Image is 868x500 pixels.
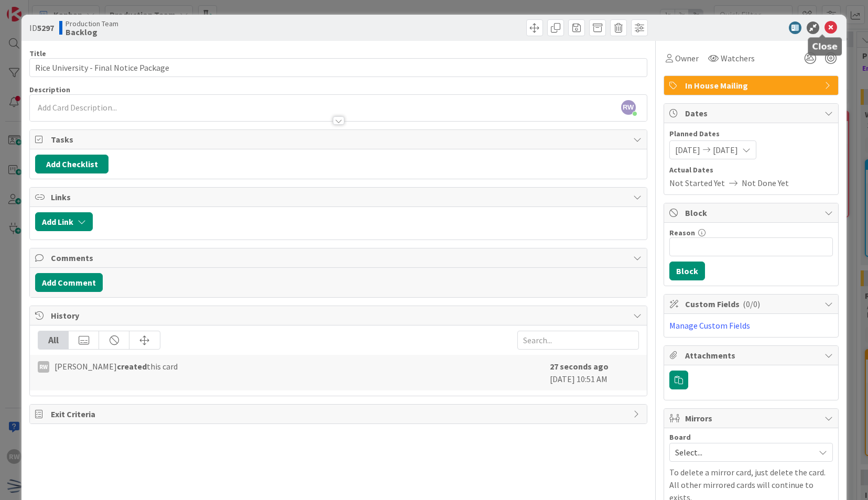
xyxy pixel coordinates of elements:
a: Manage Custom Fields [669,320,750,331]
span: Not Done Yet [742,177,789,189]
span: Tasks [51,133,627,146]
b: 5297 [37,23,54,33]
span: Watchers [721,52,755,64]
span: History [51,309,627,322]
span: Select... [675,445,809,460]
button: Add Comment [35,273,103,292]
div: All [38,331,69,349]
span: ID [29,21,54,34]
span: RW [621,100,636,115]
button: Block [669,262,705,280]
span: Not Started Yet [669,177,725,189]
span: Actual Dates [669,165,833,176]
span: Dates [685,107,819,119]
b: 27 seconds ago [550,361,609,372]
span: Mirrors [685,412,819,425]
button: Add Link [35,212,93,231]
span: [PERSON_NAME] this card [55,360,178,373]
label: Reason [669,228,695,237]
span: Production Team [66,19,118,28]
span: Block [685,206,819,219]
span: Comments [51,252,627,264]
span: Links [51,191,627,203]
span: Custom Fields [685,298,819,310]
div: RW [38,361,49,373]
b: Backlog [66,28,118,36]
span: [DATE] [675,144,700,156]
span: Attachments [685,349,819,362]
label: Title [29,49,46,58]
span: ( 0/0 ) [743,299,760,309]
span: Exit Criteria [51,408,627,420]
b: created [117,361,147,372]
span: [DATE] [713,144,738,156]
input: type card name here... [29,58,647,77]
span: Board [669,433,691,441]
span: Planned Dates [669,128,833,139]
span: In House Mailing [685,79,819,92]
span: Description [29,85,70,94]
h5: Close [812,41,838,51]
div: [DATE] 10:51 AM [550,360,639,385]
span: Owner [675,52,699,64]
input: Search... [517,331,639,350]
button: Add Checklist [35,155,108,173]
